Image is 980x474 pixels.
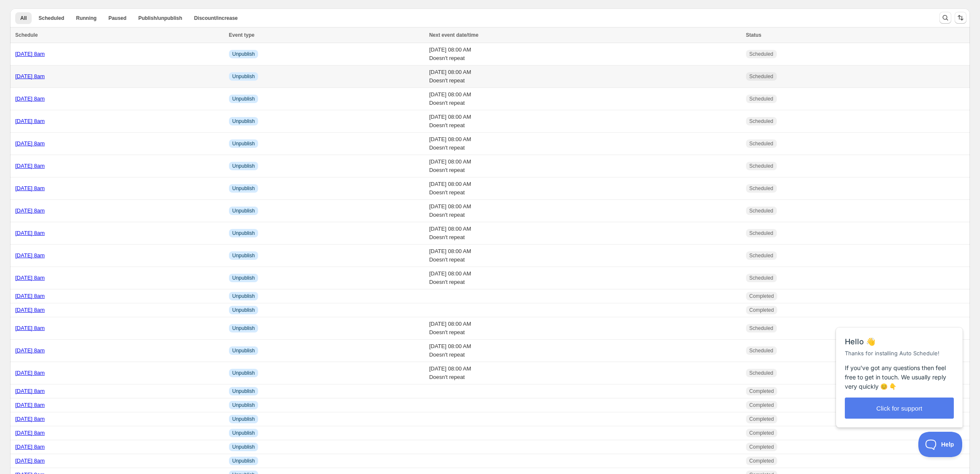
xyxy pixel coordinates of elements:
[232,307,255,313] span: Unpublish
[15,73,45,79] a: [DATE] 8am
[427,340,743,362] td: [DATE] 08:00 AM Doesn't repeat
[749,95,773,102] span: Scheduled
[232,388,255,395] span: Unpublish
[232,458,255,464] span: Unpublish
[918,432,963,457] iframe: Help Scout Beacon - Open
[749,293,774,300] span: Completed
[427,317,743,340] td: [DATE] 08:00 AM Doesn't repeat
[15,32,38,38] span: Schedule
[232,95,255,102] span: Unpublish
[15,230,45,236] a: [DATE] 8am
[955,12,966,24] button: Sort the results
[427,65,743,88] td: [DATE] 08:00 AM Doesn't repeat
[749,275,773,281] span: Scheduled
[232,207,255,214] span: Unpublish
[749,307,774,313] span: Completed
[109,15,127,22] span: Paused
[15,293,45,299] a: [DATE] 8am
[749,118,773,125] span: Scheduled
[939,12,951,24] button: Search and filter results
[749,51,773,57] span: Scheduled
[15,95,45,102] a: [DATE] 8am
[38,15,64,22] span: Scheduled
[232,402,255,409] span: Unpublish
[232,430,255,436] span: Unpublish
[232,118,255,125] span: Unpublish
[749,73,773,80] span: Scheduled
[232,163,255,169] span: Unpublish
[427,222,743,245] td: [DATE] 08:00 AM Doesn't repeat
[232,252,255,259] span: Unpublish
[749,325,773,332] span: Scheduled
[15,252,45,259] a: [DATE] 8am
[749,416,774,422] span: Completed
[749,430,774,436] span: Completed
[427,245,743,267] td: [DATE] 08:00 AM Doesn't repeat
[15,444,45,450] a: [DATE] 8am
[15,388,45,394] a: [DATE] 8am
[15,207,45,214] a: [DATE] 8am
[427,177,743,200] td: [DATE] 08:00 AM Doesn't repeat
[15,416,45,422] a: [DATE] 8am
[749,252,773,259] span: Scheduled
[15,185,45,191] a: [DATE] 8am
[232,325,255,332] span: Unpublish
[20,15,27,22] span: All
[229,32,255,38] span: Event type
[232,347,255,354] span: Unpublish
[427,133,743,155] td: [DATE] 08:00 AM Doesn't repeat
[15,370,45,376] a: [DATE] 8am
[427,200,743,222] td: [DATE] 08:00 AM Doesn't repeat
[427,88,743,110] td: [DATE] 08:00 AM Doesn't repeat
[427,110,743,133] td: [DATE] 08:00 AM Doesn't repeat
[76,15,97,22] span: Running
[138,15,182,22] span: Publish/unpublish
[749,163,773,169] span: Scheduled
[15,458,45,464] a: [DATE] 8am
[232,275,255,281] span: Unpublish
[749,444,774,450] span: Completed
[232,293,255,300] span: Unpublish
[746,32,762,38] span: Status
[427,267,743,289] td: [DATE] 08:00 AM Doesn't repeat
[232,230,255,237] span: Unpublish
[232,185,255,192] span: Unpublish
[232,73,255,80] span: Unpublish
[232,444,255,450] span: Unpublish
[15,163,45,169] a: [DATE] 8am
[832,306,968,432] iframe: Help Scout Beacon - Messages and Notifications
[15,51,45,57] a: [DATE] 8am
[194,15,237,22] span: Discount/increase
[429,32,479,38] span: Next event date/time
[15,430,45,436] a: [DATE] 8am
[15,325,45,331] a: [DATE] 8am
[749,402,774,409] span: Completed
[15,307,45,313] a: [DATE] 8am
[232,51,255,57] span: Unpublish
[427,362,743,384] td: [DATE] 08:00 AM Doesn't repeat
[749,140,773,147] span: Scheduled
[427,155,743,177] td: [DATE] 08:00 AM Doesn't repeat
[15,275,45,281] a: [DATE] 8am
[427,43,743,65] td: [DATE] 08:00 AM Doesn't repeat
[15,347,45,354] a: [DATE] 8am
[749,347,773,354] span: Scheduled
[749,185,773,192] span: Scheduled
[15,140,45,147] a: [DATE] 8am
[749,230,773,237] span: Scheduled
[15,402,45,408] a: [DATE] 8am
[15,118,45,124] a: [DATE] 8am
[232,416,255,422] span: Unpublish
[232,370,255,376] span: Unpublish
[749,370,773,376] span: Scheduled
[232,140,255,147] span: Unpublish
[749,458,774,464] span: Completed
[749,207,773,214] span: Scheduled
[749,388,774,395] span: Completed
